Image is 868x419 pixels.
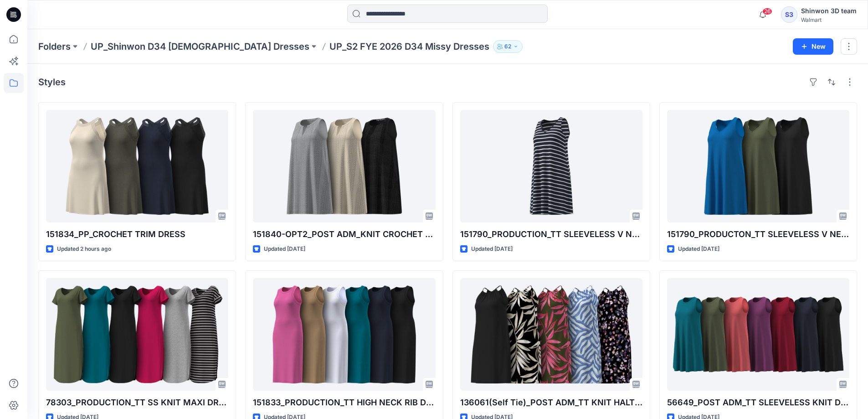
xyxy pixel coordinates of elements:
[504,41,511,52] p: 62
[46,396,228,409] p: 78303_PRODUCTION_TT SS KNIT MAXI DRESS
[460,396,642,409] p: 136061(Self Tie)_POST ADM_TT KNIT HALTER DRESS
[253,110,435,222] a: 151840-OPT2_POST ADM_KNIT CROCHET MINI DRESS
[57,244,111,254] p: Updated 2 hours ago
[264,244,305,254] p: Updated [DATE]
[329,40,489,53] p: UP_S2 FYE 2026 D34 Missy Dresses
[801,5,857,16] div: Shinwon 3D team
[793,38,833,55] button: New
[46,110,228,222] a: 151834_PP_CROCHET TRIM DRESS
[667,396,849,409] p: 56649_POST ADM_TT SLEEVELESS KNIT DRESS_SOLID
[253,278,435,391] a: 151833_PRODUCTION_TT HIGH NECK RIB DRESS
[667,228,849,241] p: 151790_PRODUCTON_TT SLEEVELESS V NECK DRESS_SOLID
[460,228,642,241] p: 151790_PRODUCTION_TT SLEEVELESS V NECK DRESS_STRIPE
[91,40,309,53] a: UP_Shinwon D34 [DEMOGRAPHIC_DATA] Dresses
[762,8,772,15] span: 26
[46,228,228,241] p: 151834_PP_CROCHET TRIM DRESS
[460,110,642,222] a: 151790_PRODUCTION_TT SLEEVELESS V NECK DRESS_STRIPE
[38,77,66,88] h4: Styles
[471,244,513,254] p: Updated [DATE]
[678,244,719,254] p: Updated [DATE]
[38,40,71,53] a: Folders
[253,396,435,409] p: 151833_PRODUCTION_TT HIGH NECK RIB DRESS
[667,278,849,391] a: 56649_POST ADM_TT SLEEVELESS KNIT DRESS_SOLID
[781,6,797,23] div: S3
[667,110,849,222] a: 151790_PRODUCTON_TT SLEEVELESS V NECK DRESS_SOLID
[46,278,228,391] a: 78303_PRODUCTION_TT SS KNIT MAXI DRESS
[253,228,435,241] p: 151840-OPT2_POST ADM_KNIT CROCHET MINI DRESS
[460,278,642,391] a: 136061(Self Tie)_POST ADM_TT KNIT HALTER DRESS
[493,40,523,53] button: 62
[801,16,857,23] div: Walmart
